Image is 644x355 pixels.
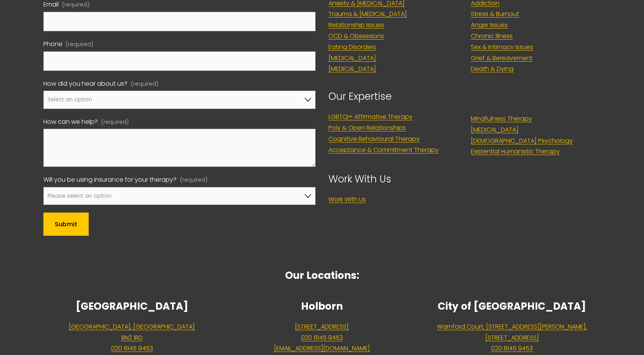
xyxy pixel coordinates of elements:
[328,42,376,53] a: Eating Disorders
[328,64,376,75] a: [MEDICAL_DATA]
[55,220,78,229] span: Submit
[285,269,359,282] strong: Our Locations:
[43,91,316,109] select: How did you hear about us?
[66,40,93,49] span: (required)
[471,53,532,64] a: Grief & Bereavement
[43,39,62,50] span: Phone
[328,134,420,145] a: Cognitive Behavioural Therapy
[131,79,158,89] span: (required)
[43,117,98,128] span: How can we help?
[438,299,586,313] strong: City of [GEOGRAPHIC_DATA]
[328,20,384,31] a: Relationship Issues
[101,117,129,127] span: (required)
[328,194,366,205] a: Work With Us
[295,321,349,333] a: [STREET_ADDRESS]
[471,114,532,125] a: Mindfulness Therapy
[328,170,601,188] p: Work With Us
[328,123,406,134] a: Poly & Open Relationships
[328,112,413,123] a: LGBTQI+ Affirmative Therapy
[437,321,587,344] a: Warnford Court, [STREET_ADDRESS][PERSON_NAME],[STREET_ADDRESS]
[43,187,316,205] select: Will you be using insurance for your therapy?
[471,136,573,147] a: [DEMOGRAPHIC_DATA] Psychology
[328,53,376,64] a: [MEDICAL_DATA]
[301,299,343,313] strong: Holborn
[471,64,513,75] a: Death & Dying
[471,42,533,53] a: Sex & Intimacy Issues
[111,343,153,354] a: 020 8145 9453
[328,88,458,106] p: Our Expertise
[301,333,343,344] a: 020 8145 9453
[69,321,195,344] a: [GEOGRAPHIC_DATA], [GEOGRAPHIC_DATA]BN2 1RD
[274,343,370,354] a: [EMAIL_ADDRESS][DOMAIN_NAME]
[43,78,128,90] span: How did you hear about us?
[43,174,177,185] span: Will you be using insurance for your therapy?
[471,31,513,42] a: Chronic Illness
[43,213,89,235] button: SubmitSubmit
[328,9,407,20] a: Trauma & [MEDICAL_DATA]
[491,343,533,354] a: 020 8145 9453
[471,9,519,20] a: Stress & Burnout
[180,175,207,185] span: (required)
[471,125,518,136] a: [MEDICAL_DATA]
[471,146,560,157] a: Existential Humanistic Therapy
[328,31,384,42] a: OCD & Obsessions
[76,299,188,313] strong: [GEOGRAPHIC_DATA]
[328,145,439,156] a: Acceptance & Commitment Therapy
[471,20,508,31] a: Anger Issues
